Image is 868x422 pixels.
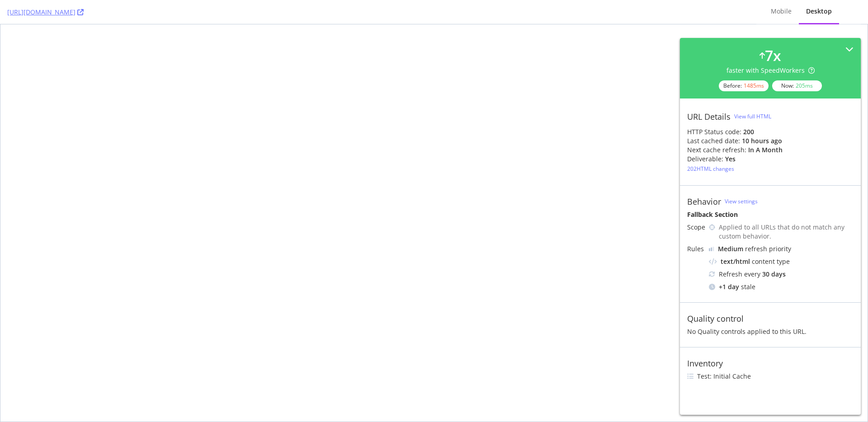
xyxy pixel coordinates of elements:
[709,270,854,279] div: Refresh every
[687,136,740,145] div: Last cached date:
[709,247,714,251] img: j32suk7ufU7viAAAAAElFTkSuQmCC
[709,282,854,291] div: stale
[709,257,854,266] div: content type
[687,145,746,155] div: Next cache refresh:
[687,127,854,136] div: HTTP Status code:
[719,80,769,91] div: Before:
[734,113,771,120] div: View full HTML
[725,155,736,164] div: Yes
[687,164,734,174] button: 202HTML changes
[687,210,854,219] div: Fallback Section
[687,327,854,336] div: No Quality controls applied to this URL.
[687,223,705,232] div: Scope
[743,127,754,136] strong: 200
[687,358,723,368] div: Inventory
[687,372,854,381] li: Test: Initial Cache
[687,165,734,173] div: 202 HTML changes
[806,7,832,16] div: Desktop
[726,66,815,75] div: faster with SpeedWorkers
[772,80,822,91] div: Now:
[762,270,786,279] div: 30 days
[718,244,743,253] div: Medium
[719,282,739,291] div: + 1 day
[748,145,783,155] div: in a month
[725,197,758,205] a: View settings
[719,223,854,241] div: Applied to all URLs that do not match any custom behavior.
[744,82,764,89] div: 1485 ms
[771,7,792,16] div: Mobile
[687,155,723,164] div: Deliverable:
[796,82,813,89] div: 205 ms
[734,109,771,124] button: View full HTML
[742,136,782,145] div: 10 hours ago
[721,257,750,266] div: text/html
[7,8,84,17] a: [URL][DOMAIN_NAME]
[687,112,731,122] div: URL Details
[765,45,781,66] div: 7 x
[687,197,721,206] div: Behavior
[687,244,705,253] div: Rules
[687,314,744,324] div: Quality control
[718,244,791,253] div: refresh priority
